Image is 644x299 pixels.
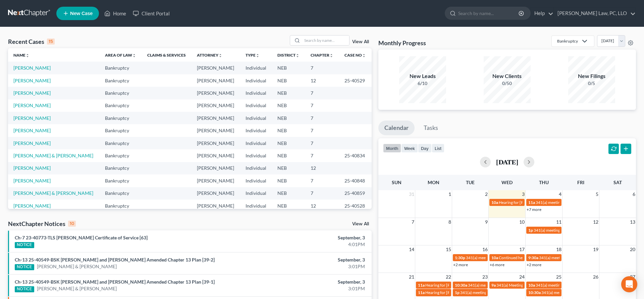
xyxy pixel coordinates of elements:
[100,162,142,174] td: Bankruptcy
[37,263,117,270] a: [PERSON_NAME] & [PERSON_NAME]
[453,262,468,267] a: +2 more
[253,279,365,285] div: September, 3
[240,74,272,87] td: Individual
[192,99,240,112] td: [PERSON_NAME]
[305,124,339,137] td: 7
[192,174,240,187] td: [PERSON_NAME]
[272,200,305,212] td: NEB
[613,179,622,185] span: Sat
[15,242,34,248] div: NOTICE
[100,137,142,149] td: Bankruptcy
[240,87,272,99] td: Individual
[558,190,562,198] span: 4
[277,53,300,58] a: Districtunfold_more
[445,273,452,281] span: 22
[484,80,531,87] div: 0/50
[272,137,305,149] td: NEB
[240,162,272,174] td: Individual
[592,273,599,281] span: 26
[536,200,636,205] span: 341(a) meeting for [PERSON_NAME] & [PERSON_NAME]
[15,279,215,285] a: Ch-13 25-40549-BSK [PERSON_NAME] and [PERSON_NAME] Amended Chapter 13 Plan [39-1]
[272,124,305,137] td: NEB
[499,255,570,260] span: Continued hearing for [PERSON_NAME]
[13,190,93,196] a: [PERSON_NAME] & [PERSON_NAME]
[13,203,51,209] a: [PERSON_NAME]
[240,137,272,149] td: Individual
[484,218,488,226] span: 9
[378,121,415,135] a: Calendar
[592,218,599,226] span: 12
[305,74,339,87] td: 12
[496,158,518,165] h2: [DATE]
[47,39,55,45] div: 15
[100,62,142,74] td: Bankruptcy
[499,200,551,205] span: Hearing for [PERSON_NAME]
[460,290,525,295] span: 341(a) meeting for [PERSON_NAME]
[197,53,222,58] a: Attorneyunfold_more
[70,11,93,16] span: New Case
[240,124,272,137] td: Individual
[15,286,34,292] div: NOTICE
[192,87,240,99] td: [PERSON_NAME]
[632,190,636,198] span: 6
[253,263,365,270] div: 3:01PM
[425,290,501,295] span: Hearing for [PERSON_NAME] Land & Cattle
[305,187,339,200] td: 7
[432,144,444,153] button: list
[240,149,272,162] td: Individual
[240,187,272,200] td: Individual
[13,65,51,71] a: [PERSON_NAME]
[100,174,142,187] td: Bankruptcy
[272,174,305,187] td: NEB
[13,128,51,133] a: [PERSON_NAME]
[455,290,460,295] span: 1p
[629,245,636,253] span: 20
[272,74,305,87] td: NEB
[554,7,636,19] a: [PERSON_NAME] Law, PC, LLO
[527,262,541,267] a: +2 more
[272,187,305,200] td: NEB
[13,90,51,96] a: [PERSON_NAME]
[192,124,240,137] td: [PERSON_NAME]
[305,112,339,124] td: 7
[352,40,369,44] a: View All
[272,112,305,124] td: NEB
[383,144,401,153] button: month
[100,200,142,212] td: Bankruptcy
[192,200,240,212] td: [PERSON_NAME]
[555,218,562,226] span: 11
[484,190,488,198] span: 2
[240,112,272,124] td: Individual
[13,115,51,121] a: [PERSON_NAME]
[577,179,584,185] span: Fri
[272,99,305,112] td: NEB
[425,283,478,288] span: Hearing for [PERSON_NAME]
[496,283,601,288] span: 341(a) Meeting for [PERSON_NAME] and [PERSON_NAME]
[491,255,498,260] span: 10a
[246,53,260,58] a: Typeunfold_more
[568,72,615,80] div: New Filings
[13,102,51,108] a: [PERSON_NAME]
[455,255,465,260] span: 1:30p
[305,99,339,112] td: 7
[399,80,446,87] div: 6/10
[411,218,415,226] span: 7
[448,218,452,226] span: 8
[8,220,76,228] div: NextChapter Notices
[305,174,339,187] td: 7
[132,54,136,58] i: unfold_more
[448,190,452,198] span: 1
[240,174,272,187] td: Individual
[142,48,192,62] th: Claims & Services
[240,200,272,212] td: Individual
[218,54,222,58] i: unfold_more
[305,87,339,99] td: 7
[192,74,240,87] td: [PERSON_NAME]
[240,99,272,112] td: Individual
[296,54,300,58] i: unfold_more
[253,285,365,292] div: 3:01PM
[100,149,142,162] td: Bankruptcy
[408,245,415,253] span: 14
[352,222,369,226] a: View All
[482,245,488,253] span: 16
